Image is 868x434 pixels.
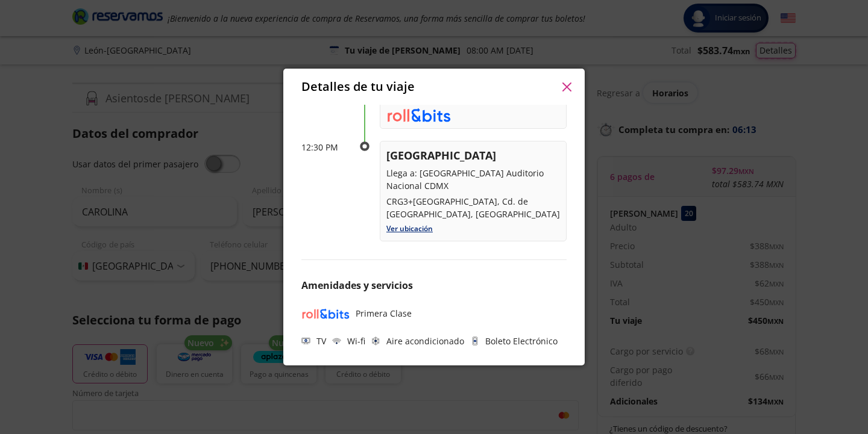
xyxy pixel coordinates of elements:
img: ROLL & BITS [301,305,350,323]
p: Detalles de tu viaje [301,78,415,96]
p: Wi-fi [347,335,365,347]
p: Aire acondicionado [386,335,464,347]
p: Primera Clase [356,307,412,320]
img: uploads_2F1576104068850-p6hcujmri-bae6ccfc1c9fc29c7b05be360ea47c92_2Frollbits_logo2.png [386,108,451,122]
a: Ver ubicación [386,223,433,234]
p: Boleto Electrónico [485,335,558,347]
p: CRG3+[GEOGRAPHIC_DATA], Cd. de [GEOGRAPHIC_DATA], [GEOGRAPHIC_DATA] [386,195,560,220]
p: 12:30 PM [301,141,350,153]
p: TV [316,335,326,347]
p: Amenidades y servicios [301,278,567,293]
p: Llega a: [GEOGRAPHIC_DATA] Auditorio Nacional CDMX [386,167,560,192]
p: [GEOGRAPHIC_DATA] [386,147,560,164]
